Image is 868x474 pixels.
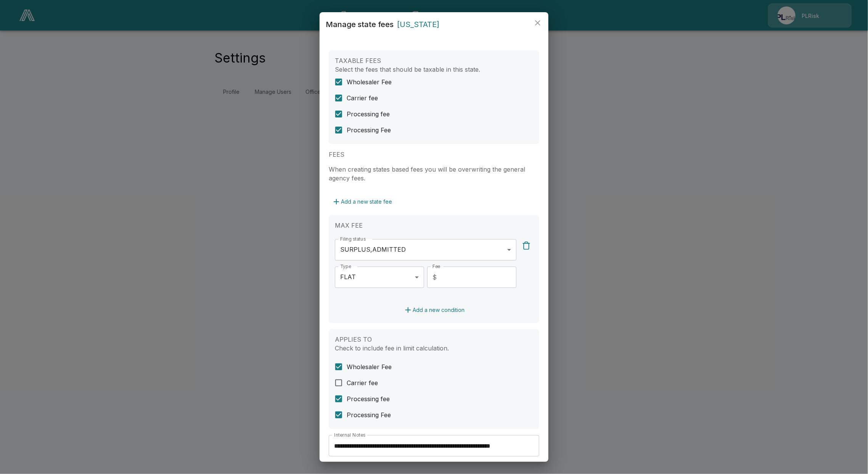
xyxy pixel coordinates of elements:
[432,273,437,282] p: $
[335,344,449,352] label: Check to include fee in limit calculation.
[335,267,424,288] div: FLAT
[340,263,351,270] label: Type
[335,239,516,260] div: SURPLUS , ADMITTED
[335,57,381,64] label: TAXABLE FEES
[530,15,545,31] button: close
[400,303,468,317] button: Add a new condition
[522,241,531,250] img: Delete
[329,165,525,182] label: When creating states based fees you will be overwriting the general agency fees.
[347,109,390,119] span: Processing fee
[334,432,365,438] label: Internal Notes
[347,394,390,403] span: Processing fee
[347,362,392,371] span: Wholesaler Fee
[397,20,439,29] span: [US_STATE]
[329,195,395,209] button: Add a new state fee
[347,125,391,135] span: Processing Fee
[340,236,366,242] label: Filing status
[320,12,548,37] h2: Manage state fees
[329,151,344,158] label: FEES
[347,378,378,387] span: Carrier fee
[347,77,392,87] span: Wholesaler Fee
[347,93,378,103] span: Carrier fee
[335,66,480,73] label: Select the fees that should be taxable in this state.
[335,222,363,229] label: MAX FEE
[347,410,391,419] span: Processing Fee
[432,263,440,270] label: Fee
[335,336,372,343] label: APPLIES TO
